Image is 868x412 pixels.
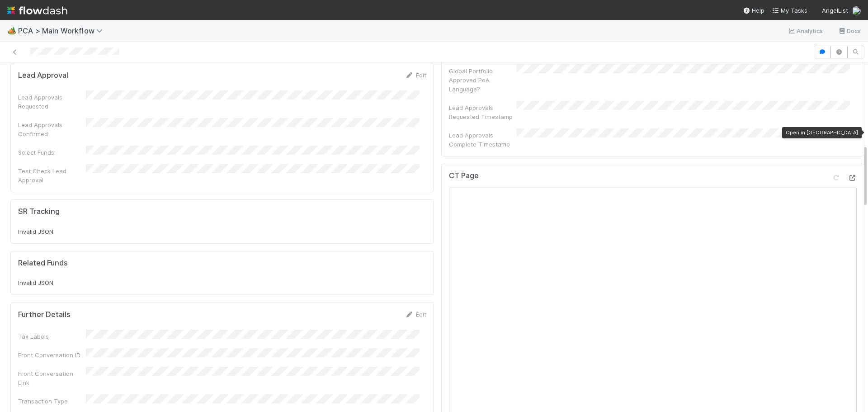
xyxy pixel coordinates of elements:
[772,6,807,15] a: My Tasks
[772,7,807,14] span: My Tasks
[18,397,86,406] div: Transaction Type
[18,310,71,319] h5: Further Details
[18,71,68,80] h5: Lead Approval
[18,26,107,35] span: PCA > Main Workflow
[405,71,426,79] a: Edit
[822,7,848,14] span: AngelList
[18,259,68,268] h5: Related Funds
[7,3,67,18] img: logo-inverted-e16ddd16eac7371096b0.svg
[18,148,86,157] div: Select Funds:
[449,66,517,94] div: Global Portfolio Approved PoA Language?
[18,332,86,341] div: Tax Labels
[449,171,479,180] h5: CT Page
[18,207,60,216] h5: SR Tracking
[18,369,86,387] div: Front Conversation Link
[852,6,861,15] img: avatar_9ff82f50-05c7-4c71-8fc6-9a2e070af8b5.png
[743,6,764,15] div: Help
[405,311,426,318] a: Edit
[838,25,861,36] a: Docs
[449,131,517,149] div: Lead Approvals Complete Timestamp
[788,25,823,36] a: Analytics
[449,103,517,121] div: Lead Approvals Requested Timestamp
[18,166,86,185] div: Test Check Lead Approval
[18,278,426,287] div: Invalid JSON.
[18,227,426,236] div: Invalid JSON.
[18,93,86,111] div: Lead Approvals Requested
[18,120,86,138] div: Lead Approvals Confirmed
[7,27,16,34] span: 🏕️
[18,350,86,360] div: Front Conversation ID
